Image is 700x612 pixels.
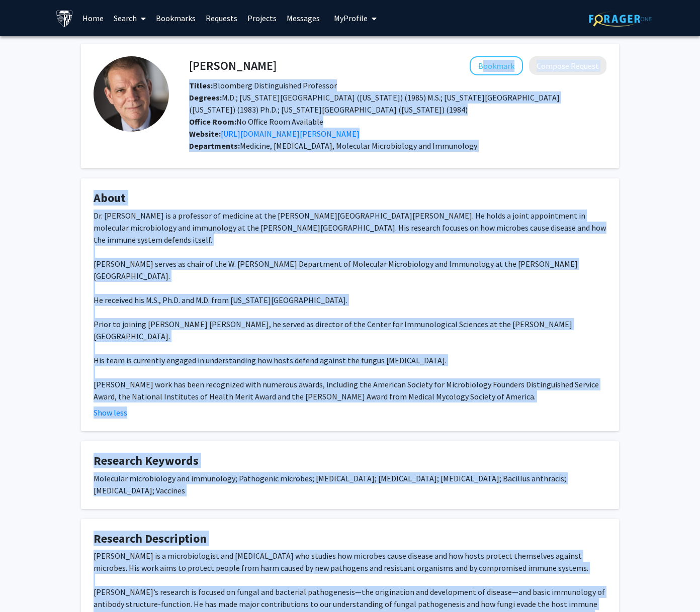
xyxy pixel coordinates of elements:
[189,92,222,103] b: Degrees:
[56,10,73,27] img: Johns Hopkins University Logo
[201,1,242,36] a: Requests
[94,191,606,206] h4: About
[470,56,523,75] button: Add Arturo Casadevall to Bookmarks
[189,117,236,127] b: Office Room:
[189,80,337,90] span: Bloomberg Distinguished Professor
[189,56,277,75] h4: [PERSON_NAME]
[189,141,240,151] b: Departments:
[334,13,368,23] span: My Profile
[242,1,282,36] a: Projects
[529,56,606,75] button: Compose Request to Arturo Casadevall
[189,129,221,139] b: Website:
[94,532,606,546] h4: Research Description
[94,406,127,419] button: Show less
[221,129,360,139] a: Opens in a new tab
[94,472,606,496] div: Molecular microbiology and immunology; Pathogenic microbes; [MEDICAL_DATA]; [MEDICAL_DATA]; [MEDI...
[77,1,109,36] a: Home
[94,56,169,132] img: Profile Picture
[189,117,323,127] span: No Office Room Available
[189,80,213,90] b: Titles:
[94,210,606,402] div: Dr. [PERSON_NAME] is a professor of medicine at the [PERSON_NAME][GEOGRAPHIC_DATA][PERSON_NAME]. ...
[151,1,201,36] a: Bookmarks
[189,92,560,115] span: M.D.; [US_STATE][GEOGRAPHIC_DATA] ([US_STATE]) (1985) M.S.; [US_STATE][GEOGRAPHIC_DATA] ([US_STAT...
[589,11,652,27] img: ForagerOne Logo
[8,567,43,604] iframe: Chat
[282,1,325,36] a: Messages
[240,141,477,151] span: Medicine, [MEDICAL_DATA], Molecular Microbiology and Immunology
[109,1,151,36] a: Search
[94,454,606,468] h4: Research Keywords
